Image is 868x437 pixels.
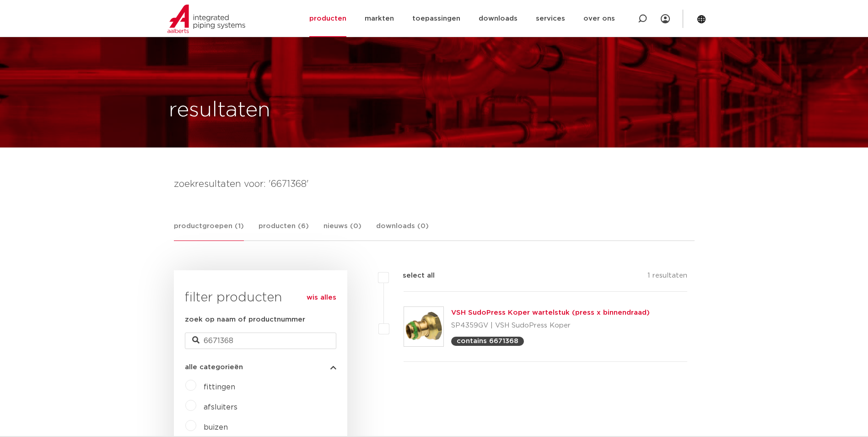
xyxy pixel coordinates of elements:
p: SP4359GV | VSH SudoPress Koper [451,318,650,333]
button: alle categorieën [185,364,336,371]
a: producten (6) [259,221,309,240]
span: alle categorieën [185,364,243,371]
input: zoeken [185,333,336,349]
a: downloads (0) [376,221,429,240]
h3: filter producten [185,289,336,307]
h1: resultaten [169,96,270,125]
p: contains 6671368 [457,338,518,344]
a: afsluiters [204,404,237,411]
a: VSH SudoPress Koper wartelstuk (press x binnendraad) [451,309,650,316]
label: select all [389,270,435,281]
img: Thumbnail for VSH SudoPress Koper wartelstuk (press x binnendraad) [404,307,443,346]
a: fittingen [204,383,235,391]
a: wis alles [307,292,336,303]
a: nieuws (0) [323,221,361,240]
a: buizen [204,424,228,431]
label: zoek op naam of productnummer [185,314,305,325]
h4: zoekresultaten voor: '6671368' [174,177,695,191]
p: 1 resultaten [647,270,687,284]
a: productgroepen (1) [174,221,244,241]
